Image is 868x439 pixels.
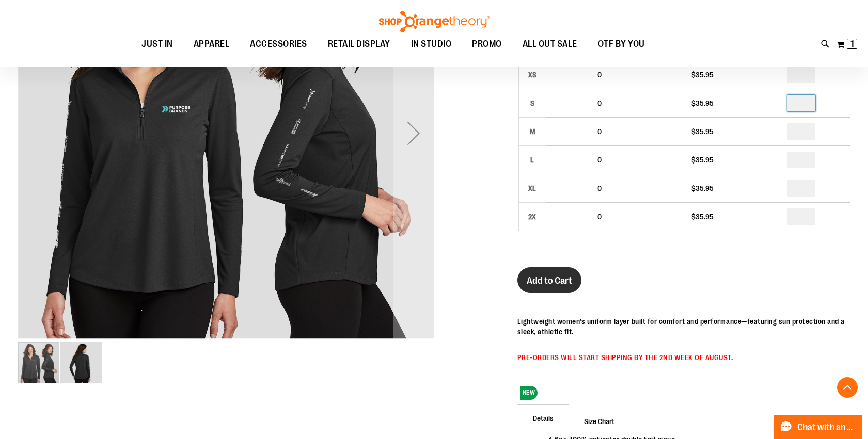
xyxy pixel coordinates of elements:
div: XS [525,67,540,83]
span: IN STUDIO [411,32,452,56]
img: PB Uniform UV Performance Quarter Zip [60,342,102,383]
div: S [525,95,540,111]
p: Lightweight women’s uniform layer built for comfort and performance—featuring sun protection and ... [517,316,850,337]
div: L [525,152,540,168]
span: Size Chart [569,408,630,434]
span: 0 [597,127,602,136]
div: image 1 of 2 [18,341,60,384]
div: 2X [525,209,540,224]
span: 1 [850,39,854,49]
span: PRE-ORDERS WILL START SHIPPING BY THE 2ND WEEK OF AUGUST. [517,353,733,362]
span: JUST IN [141,32,173,56]
div: image 2 of 2 [60,341,102,384]
div: $35.95 [658,126,748,137]
button: Back To Top [837,377,858,398]
span: ALL OUT SALE [523,32,577,56]
div: $35.95 [658,70,748,80]
div: $35.95 [658,155,748,165]
span: 0 [597,99,602,107]
span: Add to Cart [527,275,572,286]
span: 0 [597,184,602,192]
span: 0 [597,156,602,164]
div: M [525,124,540,139]
button: Chat with an Expert [774,415,862,439]
img: Shop Orangetheory [377,11,491,32]
div: XL [525,181,540,196]
span: 0 [597,213,602,221]
span: ACCESSORIES [250,32,307,56]
span: Details [517,404,569,431]
button: Add to Cart [517,267,581,293]
div: $35.95 [658,98,748,108]
span: PROMO [472,32,502,56]
div: $35.95 [658,183,748,193]
span: NEW [520,386,538,400]
div: $35.95 [658,212,748,222]
span: RETAIL DISPLAY [328,32,390,56]
span: 0 [597,71,602,79]
span: OTF BY YOU [598,32,645,56]
span: Chat with an Expert [797,422,856,432]
span: APPAREL [194,32,230,56]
